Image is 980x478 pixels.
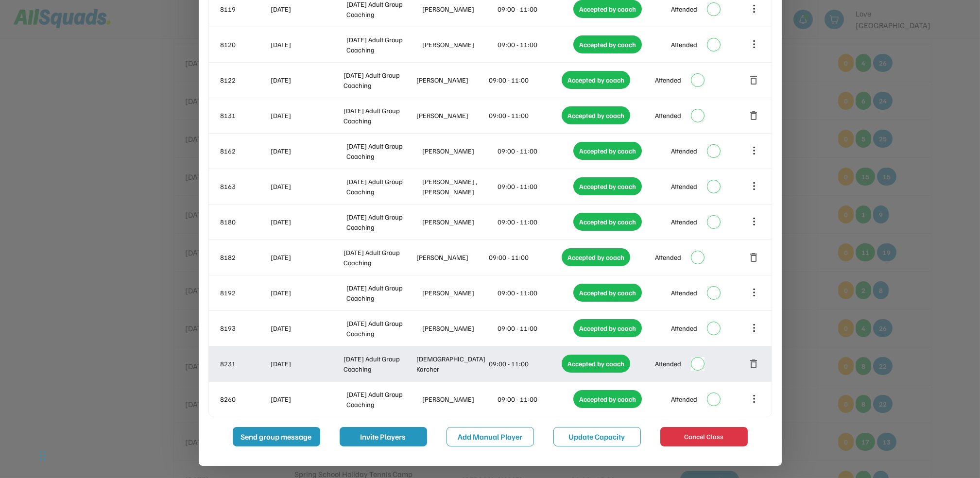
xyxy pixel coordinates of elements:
div: [PERSON_NAME] , [PERSON_NAME] [422,176,496,197]
div: [DATE] [271,252,342,262]
div: [DATE] Adult Group Coaching [346,283,420,303]
div: 09:00 - 11:00 [489,358,560,369]
div: 8231 [221,358,269,369]
div: Accepted by coach [573,35,642,53]
div: Attended [655,358,681,369]
button: Send group message [233,427,320,446]
button: Add Manual Player [447,427,534,446]
div: [DATE] [271,358,342,369]
div: 09:00 - 11:00 [489,75,560,85]
div: 8163 [221,181,269,191]
div: Accepted by coach [562,106,630,124]
div: 8122 [221,75,269,85]
div: 09:00 - 11:00 [498,39,572,50]
div: [DEMOGRAPHIC_DATA] Karcher [416,354,487,374]
div: [PERSON_NAME] [416,75,487,85]
button: delete [748,358,760,370]
div: 8180 [221,217,269,227]
div: 09:00 - 11:00 [489,252,560,262]
div: 09:00 - 11:00 [489,110,560,120]
div: Attended [671,323,697,333]
div: 09:00 - 11:00 [498,394,572,404]
div: [PERSON_NAME] [422,288,496,298]
div: Attended [655,75,681,85]
div: Accepted by coach [573,390,642,408]
div: [PERSON_NAME] [422,217,496,227]
div: Attended [671,217,697,227]
button: Update Capacity [553,427,641,446]
div: Attended [671,146,697,156]
div: [DATE] [271,181,345,191]
div: Accepted by coach [573,284,642,302]
div: [DATE] Adult Group Coaching [344,70,414,90]
div: 09:00 - 11:00 [498,288,572,298]
div: Accepted by coach [573,319,642,337]
div: 09:00 - 11:00 [498,217,572,227]
div: [DATE] Adult Group Coaching [346,212,420,232]
div: Accepted by coach [562,71,630,89]
div: [DATE] Adult Group Coaching [346,389,420,410]
div: [PERSON_NAME] [416,252,487,262]
div: 8192 [221,288,269,298]
div: [DATE] [271,146,345,156]
div: Accepted by coach [562,355,630,373]
button: Cancel Class [660,427,748,446]
button: Invite Players [340,427,427,446]
div: [DATE] [271,4,345,14]
div: [DATE] Adult Group Coaching [346,318,420,339]
div: [DATE] [271,288,345,298]
div: Attended [671,4,697,14]
div: 8182 [221,252,269,262]
div: 8193 [221,323,269,333]
div: 09:00 - 11:00 [498,181,572,191]
button: delete [748,252,760,263]
div: [DATE] Adult Group Coaching [346,34,420,55]
div: [DATE] Adult Group Coaching [344,247,414,268]
div: Accepted by coach [573,177,642,195]
div: [DATE] [271,217,345,227]
div: [DATE] Adult Group Coaching [344,354,414,374]
div: [PERSON_NAME] [422,39,496,50]
div: Attended [655,110,681,120]
div: [DATE] [271,323,345,333]
div: [DATE] [271,39,345,50]
div: Attended [655,252,681,262]
div: [DATE] Adult Group Coaching [346,141,420,161]
div: [DATE] [271,394,345,404]
div: [PERSON_NAME] [416,110,487,120]
div: Attended [671,39,697,50]
div: Accepted by coach [562,248,630,266]
div: 8260 [221,394,269,404]
div: 09:00 - 11:00 [498,4,572,14]
div: [DATE] [271,75,342,85]
button: delete [748,110,760,121]
div: [PERSON_NAME] [422,146,496,156]
div: 09:00 - 11:00 [498,323,572,333]
div: 8131 [221,110,269,120]
div: [PERSON_NAME] [422,323,496,333]
div: [PERSON_NAME] [422,394,496,404]
div: Attended [671,288,697,298]
div: 8162 [221,146,269,156]
div: 8119 [221,4,269,14]
div: 8120 [221,39,269,50]
div: [PERSON_NAME] [422,4,496,14]
div: Attended [671,394,697,404]
div: Accepted by coach [573,213,642,231]
div: [DATE] Adult Group Coaching [344,105,414,126]
div: Accepted by coach [573,142,642,160]
div: 09:00 - 11:00 [498,146,572,156]
div: [DATE] Adult Group Coaching [346,176,420,197]
div: Attended [671,181,697,191]
div: [DATE] [271,110,342,120]
button: delete [748,74,760,86]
